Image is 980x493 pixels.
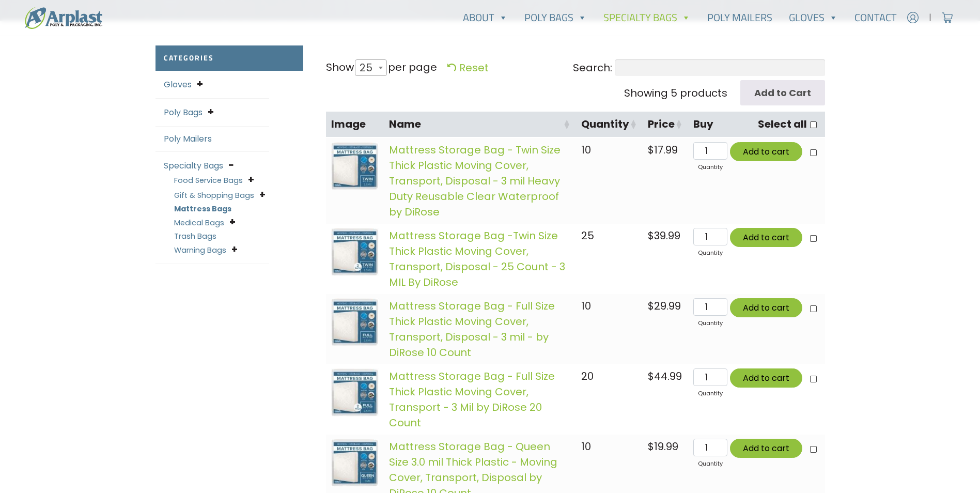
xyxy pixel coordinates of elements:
[643,112,688,138] th: Price: activate to sort column ascending
[781,7,846,28] a: Gloves
[648,299,681,313] bdi: 29.99
[595,7,699,28] a: Specialty Bags
[326,59,437,76] label: Show per page
[581,143,591,157] span: 10
[174,175,243,186] a: Food Service Bags
[389,369,555,430] a: Mattress Storage Bag - Full Size Thick Plastic Moving Cover, Transport - 3 Mil by DiRose 20 Count
[648,228,654,243] span: $
[730,142,802,161] button: Add to cart
[155,45,303,71] h2: Categories
[174,204,231,214] a: Mattress Bags
[331,439,379,487] img: images
[326,112,384,138] th: Image
[693,298,727,316] input: Qty
[693,142,727,160] input: Qty
[25,7,102,29] img: logo
[389,143,561,219] a: Mattress Storage Bag - Twin Size Thick Plastic Moving Cover, Transport, Disposal - 3 mil Heavy Du...
[331,368,379,417] img: images
[516,7,595,28] a: Poly Bags
[174,245,226,255] a: Warning Bags
[174,218,224,228] a: Medical Bags
[389,228,565,289] a: Mattress Storage Bag -Twin Size Thick Plastic Moving Cover, Transport, Disposal - 25 Count - 3 MI...
[331,142,379,190] img: images
[164,79,192,90] a: Gloves
[355,59,387,76] span: 25
[693,439,727,456] input: Qty
[648,143,678,157] bdi: 17.99
[648,143,654,157] span: $
[581,228,594,243] span: 25
[573,59,825,76] label: Search:
[693,368,727,386] input: Qty
[455,7,516,28] a: About
[699,7,781,28] a: Poly Mailers
[164,160,223,172] a: Specialty Bags
[693,228,727,245] input: Qty
[730,298,802,317] button: Add to cart
[389,299,555,360] a: Mattress Storage Bag - Full Size Thick Plastic Moving Cover, Transport, Disposal - 3 mil - by DiR...
[174,231,216,241] a: Trash Bags
[740,80,825,105] input: Add to Cart
[164,106,203,118] a: Poly Bags
[730,368,802,388] button: Add to cart
[164,133,212,145] a: Poly Mailers
[730,439,802,458] button: Add to cart
[929,11,931,24] span: |
[846,7,905,28] a: Contact
[384,112,576,138] th: Name: activate to sort column ascending
[331,228,379,276] img: images
[648,299,654,313] span: $
[615,59,825,76] input: Search:
[758,117,807,132] label: Select all
[648,369,682,383] bdi: 44.99
[648,369,654,383] span: $
[355,55,383,80] span: 25
[581,439,591,454] span: 10
[688,112,825,138] th: BuySelect all
[624,85,727,101] div: Showing 5 products
[581,299,591,313] span: 10
[447,60,489,75] a: Reset
[174,190,254,201] a: Gift & Shopping Bags
[581,369,594,383] span: 20
[576,112,643,138] th: Quantity: activate to sort column ascending
[730,228,802,247] button: Add to cart
[648,228,680,243] bdi: 39.99
[648,439,678,454] bdi: 19.99
[331,298,379,346] img: images
[648,439,654,454] span: $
